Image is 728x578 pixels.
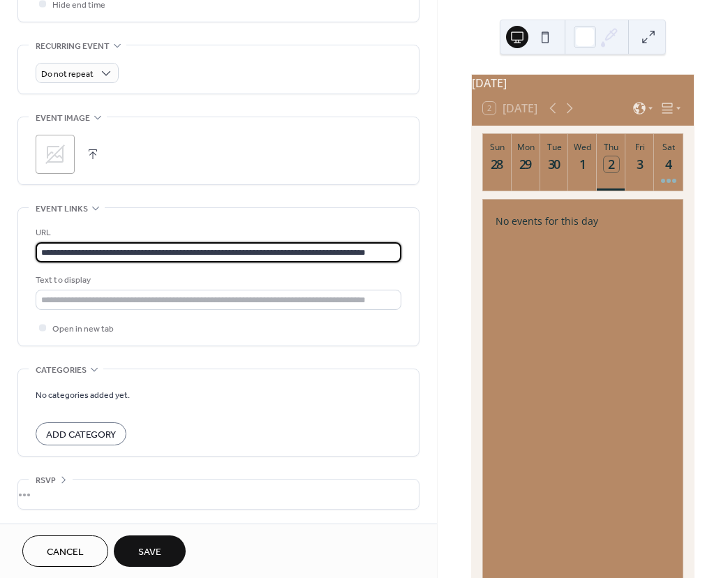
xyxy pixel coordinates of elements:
button: Mon29 [512,134,540,191]
span: Cancel [47,545,84,560]
div: 30 [547,156,563,172]
div: URL [36,225,399,240]
div: 1 [575,156,591,172]
span: Save [138,545,161,560]
span: Event image [36,111,90,126]
div: Sun [487,141,507,153]
div: No events for this day [484,205,681,237]
span: RSVP [36,473,56,488]
span: Recurring event [36,39,110,54]
span: Do not repeat [41,66,94,82]
div: 28 [489,156,505,172]
button: Cancel [22,535,108,567]
div: Sat [658,141,678,153]
span: Open in new tab [52,322,114,336]
button: Add Category [36,422,126,445]
button: Sat4 [654,134,683,191]
span: Categories [36,363,87,378]
div: 29 [518,156,534,172]
div: ••• [18,480,419,509]
div: Tue [544,141,565,153]
div: [DATE] [472,75,694,91]
div: 4 [660,156,676,172]
div: ; [36,135,75,174]
div: Text to display [36,273,399,288]
div: Fri [630,141,650,153]
div: 2 [604,156,620,172]
button: Wed1 [568,134,597,191]
button: Save [114,535,186,567]
span: Event links [36,202,88,216]
div: Mon [516,141,536,153]
button: Tue30 [540,134,569,191]
span: Add Category [46,428,116,443]
span: No categories added yet. [36,388,130,403]
button: Sun28 [483,134,512,191]
button: Thu2 [597,134,625,191]
div: Thu [601,141,621,153]
div: 3 [632,156,648,172]
button: Fri3 [625,134,654,191]
div: Wed [572,141,593,153]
